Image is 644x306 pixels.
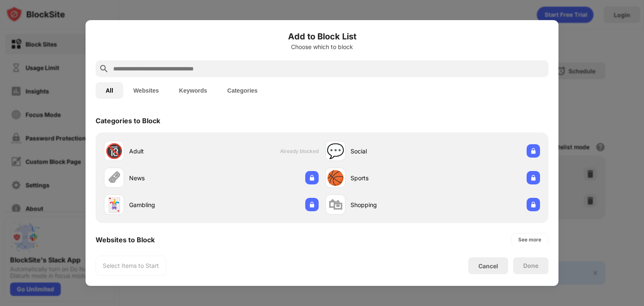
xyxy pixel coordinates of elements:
[518,236,541,244] div: See more
[327,143,344,160] div: 💬
[351,174,433,182] div: Sports
[169,82,217,99] button: Keywords
[105,196,123,213] div: 🃏
[105,143,123,160] div: 🔞
[96,44,548,50] div: Choose which to block
[129,147,211,156] div: Adult
[217,82,267,99] button: Categories
[327,169,344,187] div: 🏀
[351,200,433,209] div: Shopping
[99,64,109,74] img: search.svg
[328,196,343,213] div: 🛍
[280,148,319,154] span: Already blocked
[96,30,548,43] h6: Add to Block List
[107,169,121,187] div: 🗞
[478,262,498,270] div: Cancel
[103,262,159,270] div: Select Items to Start
[96,82,123,99] button: All
[96,236,155,244] div: Websites to Block
[96,117,160,125] div: Categories to Block
[123,82,169,99] button: Websites
[351,147,433,156] div: Social
[129,200,211,209] div: Gambling
[129,174,211,182] div: News
[523,262,538,269] div: Done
